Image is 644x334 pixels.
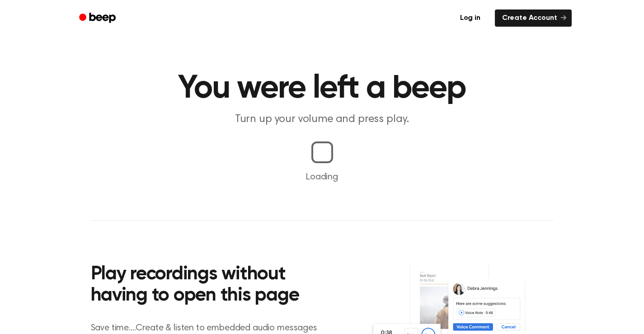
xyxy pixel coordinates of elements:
a: Beep [73,9,124,27]
p: Loading [11,170,633,184]
h2: Play recordings without having to open this page [91,264,334,307]
h1: You were left a beep [91,72,554,105]
a: Log in [451,8,489,28]
a: Create Account [495,9,572,27]
p: Turn up your volume and press play. [149,112,496,127]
